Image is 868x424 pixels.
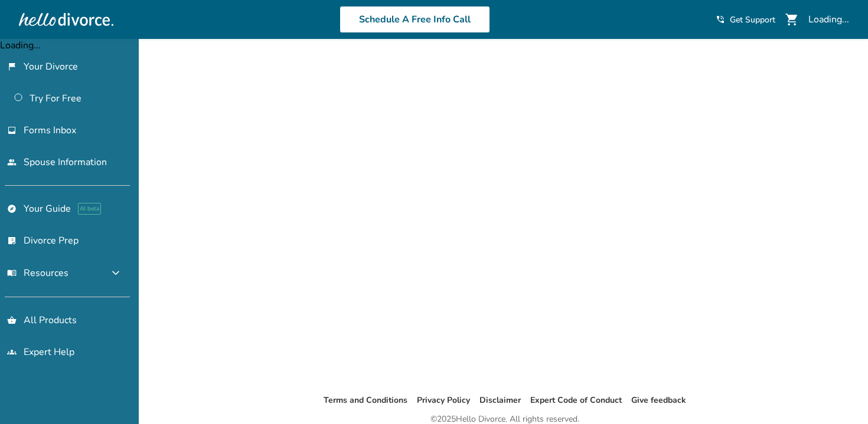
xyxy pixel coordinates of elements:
[78,203,101,215] span: AI beta
[730,14,775,25] span: Get Support
[785,12,799,27] span: shopping_cart
[7,315,17,325] span: shopping_basket
[24,124,76,137] span: Forms Inbox
[7,267,68,280] span: Resources
[7,347,17,357] span: groups
[417,395,470,406] a: Privacy Policy
[109,266,123,280] span: expand_more
[631,393,686,407] li: Give feedback
[7,126,17,135] span: inbox
[716,14,775,25] a: phone_in_talkGet Support
[530,395,622,406] a: Expert Code of Conduct
[7,268,17,278] span: menu_book
[7,157,17,167] span: people
[808,13,849,26] div: Loading...
[340,6,490,33] a: Schedule A Free Info Call
[716,15,725,24] span: phone_in_talk
[324,395,407,406] a: Terms and Conditions
[7,236,17,245] span: list_alt_check
[7,62,17,71] span: flag_2
[479,393,521,407] li: Disclaimer
[7,204,17,213] span: explore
